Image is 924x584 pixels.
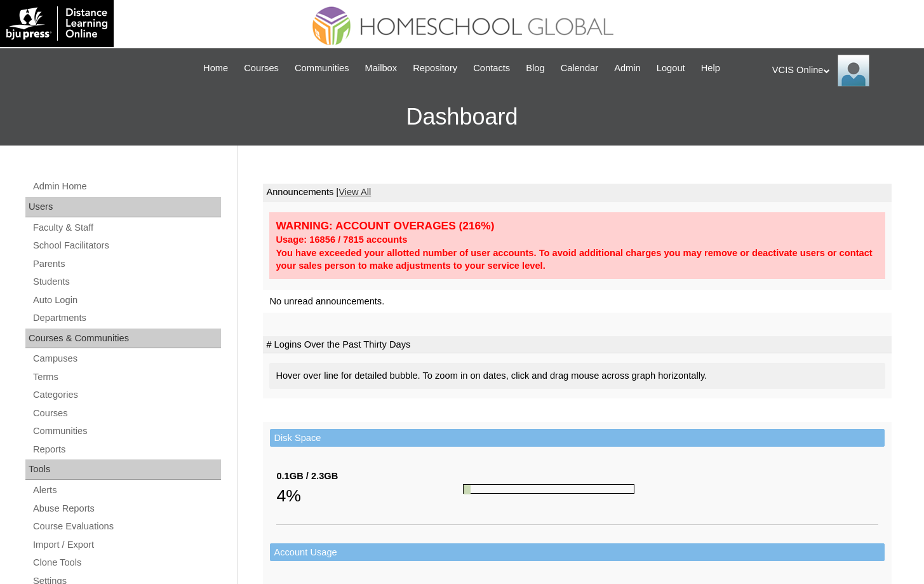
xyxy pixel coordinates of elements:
span: Home [203,61,228,76]
span: Courses [244,61,279,76]
span: Mailbox [365,61,398,76]
a: Contacts [467,61,516,76]
strong: Usage: 16856 / 7815 accounts [276,234,407,245]
img: VCIS Online Admin [838,55,869,86]
a: Communities [32,423,221,439]
td: # Logins Over the Past Thirty Days [263,336,892,354]
div: WARNING: ACCOUNT OVERAGES (216%) [276,219,879,233]
span: Help [701,61,720,76]
a: Blog [519,61,551,76]
a: Faculty & Staff [32,220,221,236]
div: 4% [276,483,463,508]
td: Account Usage [270,543,885,562]
a: Import / Export [32,537,221,553]
span: Admin [614,61,641,76]
span: Communities [295,61,349,76]
td: Disk Space [270,429,885,447]
div: 0.1GB / 2.3GB [276,470,463,483]
a: Categories [32,387,221,403]
a: Courses [238,61,285,76]
a: Courses [32,405,221,421]
a: Calendar [554,61,605,76]
a: Admin Home [32,179,221,194]
a: Parents [32,256,221,272]
a: View All [338,187,371,197]
span: Blog [526,61,544,76]
a: Terms [32,369,221,385]
a: Auto Login [32,292,221,308]
a: Clone Tools [32,555,221,571]
h3: Dashboard [6,88,918,146]
span: Contacts [473,61,510,76]
a: Abuse Reports [32,501,221,517]
a: Departments [32,310,221,326]
span: Logout [657,61,685,76]
td: Announcements | [263,184,892,201]
a: Admin [608,61,647,76]
div: VCIS Online [772,55,911,86]
img: logo-white.png [6,6,107,41]
a: Help [695,61,726,76]
a: Alerts [32,482,221,498]
a: Communities [288,61,356,76]
a: Logout [650,61,692,76]
div: Users [25,197,221,217]
a: School Facilitators [32,238,221,254]
div: You have exceeded your allotted number of user accounts. To avoid additional charges you may remo... [276,247,879,273]
div: Hover over line for detailed bubble. To zoom in on dates, click and drag mouse across graph horiz... [269,363,885,389]
span: Repository [413,61,457,76]
div: Courses & Communities [25,329,221,349]
a: Students [32,274,221,290]
span: Calendar [561,61,598,76]
a: Campuses [32,351,221,367]
a: Repository [406,61,464,76]
a: Home [197,61,234,76]
a: Course Evaluations [32,519,221,534]
a: Mailbox [359,61,404,76]
div: Tools [25,459,221,480]
td: No unread announcements. [263,290,892,313]
a: Reports [32,442,221,458]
